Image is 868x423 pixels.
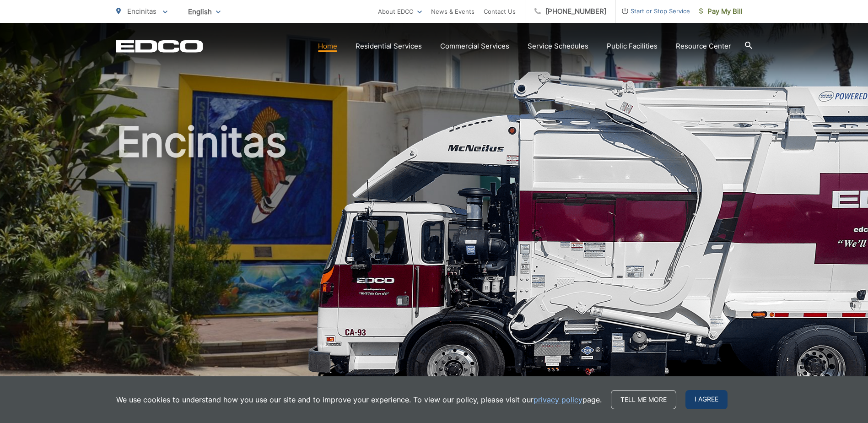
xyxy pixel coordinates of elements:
a: Public Facilities [607,41,658,52]
a: Contact Us [484,6,516,17]
span: Pay My Bill [699,6,743,17]
a: About EDCO [378,6,422,17]
p: We use cookies to understand how you use our site and to improve your experience. To view our pol... [116,394,602,405]
a: Residential Services [356,41,422,52]
a: Home [318,41,337,52]
h1: Encinitas [116,119,752,409]
a: News & Events [431,6,474,17]
a: Commercial Services [440,41,509,52]
a: privacy policy [534,394,582,405]
a: Tell me more [611,390,676,409]
a: EDCD logo. Return to the homepage. [116,40,203,53]
a: Resource Center [676,41,731,52]
span: Encinitas [127,7,156,16]
span: I agree [685,390,728,409]
a: Service Schedules [528,41,588,52]
span: English [181,4,227,20]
